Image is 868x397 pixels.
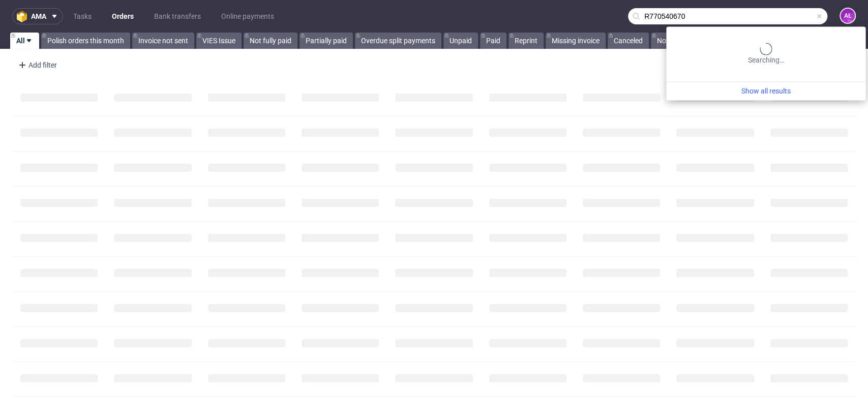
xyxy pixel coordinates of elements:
[41,33,130,49] a: Polish orders this month
[17,11,31,22] img: logo
[546,33,606,49] a: Missing invoice
[31,13,46,20] span: ama
[12,8,63,24] button: ama
[106,8,140,24] a: Orders
[196,33,242,49] a: VIES Issue
[608,33,649,49] a: Canceled
[480,33,506,49] a: Paid
[148,8,207,24] a: Bank transfers
[132,33,194,49] a: Invoice not sent
[670,86,861,96] a: Show all results
[10,33,39,49] a: All
[841,9,855,23] figcaption: AŁ
[67,8,98,24] a: Tasks
[355,33,441,49] a: Overdue split payments
[300,33,353,49] a: Partially paid
[670,43,861,65] div: Searching…
[215,8,280,24] a: Online payments
[14,57,59,73] div: Add filter
[651,33,685,49] a: Not PL
[508,33,544,49] a: Reprint
[443,33,478,49] a: Unpaid
[244,33,297,49] a: Not fully paid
